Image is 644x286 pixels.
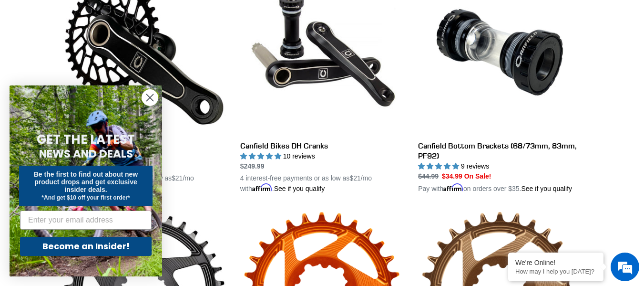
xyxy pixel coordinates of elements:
[20,237,152,256] button: Become an Insider!
[39,146,133,161] span: NEWS AND DEALS
[156,5,179,28] div: Minimize live chat window
[10,53,25,67] div: Navigation go back
[5,187,182,221] textarea: Type your message and hit 'Enter'
[142,89,158,106] button: Close dialog
[41,194,130,201] span: *And get $10 off your first order*
[20,211,152,230] input: Enter your email address
[55,84,132,180] span: We're online!
[64,53,174,66] div: Chat with us now
[515,268,596,275] p: How may I help you today?
[515,259,596,266] div: We're Online!
[34,170,138,193] span: Be the first to find out about new product drops and get exclusive insider deals.
[31,48,54,72] img: d_696896380_company_1647369064580_696896380
[37,131,135,148] span: GET THE LATEST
